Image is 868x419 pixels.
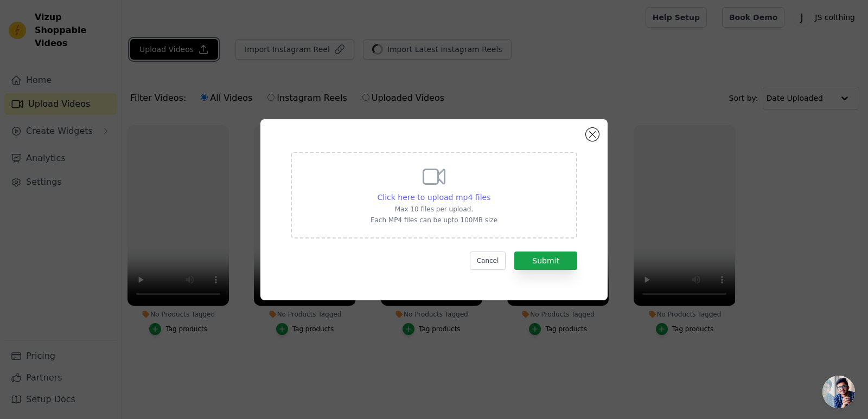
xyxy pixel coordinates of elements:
[470,252,506,270] button: Cancel
[586,128,599,141] button: Close modal
[378,193,491,202] span: Click here to upload mp4 files
[514,252,577,270] button: Submit
[371,216,497,224] p: Each MP4 files can be upto 100MB size
[371,205,497,214] p: Max 10 files per upload.
[822,376,855,408] a: Open chat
